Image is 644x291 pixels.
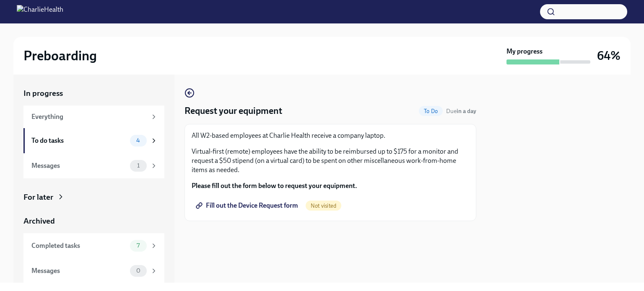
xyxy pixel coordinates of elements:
[446,108,476,115] span: Due
[184,105,282,117] h4: Request your equipment
[31,266,127,276] div: Messages
[457,108,476,115] strong: in a day
[131,268,145,274] span: 0
[23,192,164,203] a: For later
[192,197,304,214] a: Fill out the Device Request form
[192,147,469,175] p: Virtual-first (remote) employees have the ability to be reimbursed up to $175 for a monitor and r...
[23,128,164,153] a: To do tasks4
[132,162,145,169] span: 1
[31,112,147,121] div: Everything
[17,5,63,18] img: CharlieHealth
[23,88,164,99] a: In progress
[23,233,164,258] a: Completed tasks7
[446,107,476,115] span: September 6th, 2025 09:00
[306,203,341,209] span: Not visited
[131,137,145,144] span: 4
[23,258,164,283] a: Messages0
[23,192,53,203] div: For later
[31,241,127,250] div: Completed tasks
[192,131,469,140] p: All W2-based employees at Charlie Health receive a company laptop.
[23,216,164,227] a: Archived
[31,136,127,145] div: To do tasks
[23,153,164,178] a: Messages1
[419,108,443,114] span: To Do
[506,47,543,56] strong: My progress
[23,106,164,128] a: Everything
[31,161,127,170] div: Messages
[192,182,357,190] strong: Please fill out the form below to request your equipment.
[597,48,621,63] h3: 64%
[132,242,145,249] span: 7
[197,201,298,210] span: Fill out the Device Request form
[23,47,97,64] h2: Preboarding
